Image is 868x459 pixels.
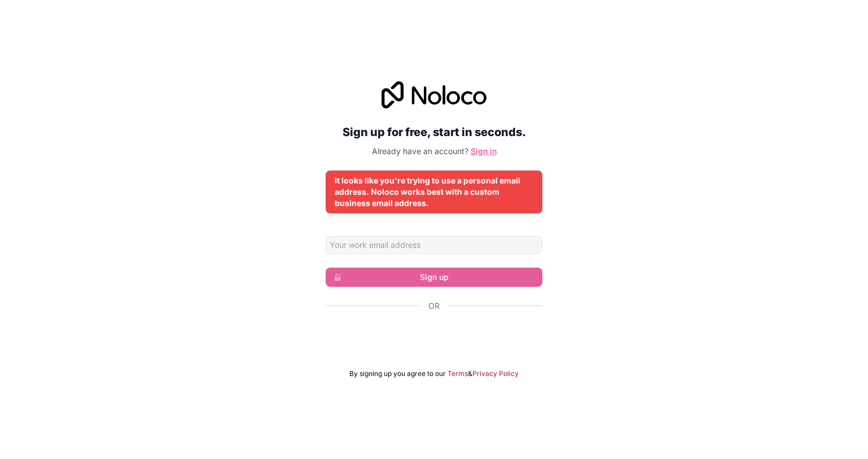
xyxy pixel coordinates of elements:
button: Sign up [326,268,542,287]
input: Email address [326,236,542,254]
span: Or [428,300,440,312]
span: & [468,369,472,378]
h2: Sign up for free, start in seconds. [326,122,542,142]
div: It looks like you're trying to use a personal email address. Noloco works best with a custom busi... [335,175,533,209]
span: By signing up you agree to our [349,369,446,378]
span: Already have an account? [372,146,468,156]
iframe: Кнопка "Войти с аккаунтом Google" [320,324,548,349]
a: Terms [448,369,468,378]
a: Sign in [471,146,497,156]
a: Privacy Policy [472,369,519,378]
